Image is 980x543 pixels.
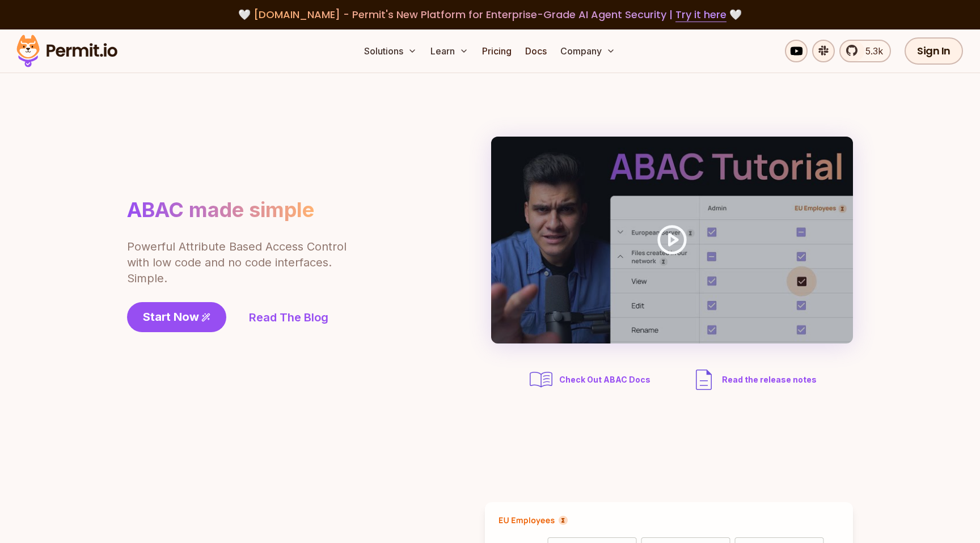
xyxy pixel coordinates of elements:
[556,40,620,62] button: Company
[11,32,122,70] img: Permit logo
[27,7,953,23] div: 🤍 🤍
[127,197,314,223] h1: ABAC made simple
[839,40,891,62] a: 5.3k
[143,309,199,325] span: Start Now
[426,40,473,62] button: Learn
[127,239,348,286] p: Powerful Attribute Based Access Control with low code and no code interfaces. Simple.
[905,37,963,65] a: Sign In
[249,309,328,325] a: Read The Blog
[859,44,883,58] span: 5.3k
[722,374,817,385] span: Read the release notes
[360,40,421,62] button: Solutions
[521,40,551,62] a: Docs
[690,366,717,393] img: description
[690,366,817,393] a: Read the release notes
[559,374,650,385] span: Check Out ABAC Docs
[127,302,226,332] a: Start Now
[254,7,726,22] span: [DOMAIN_NAME] - Permit's New Platform for Enterprise-Grade AI Agent Security |
[675,7,726,22] a: Try it here
[478,40,516,62] a: Pricing
[527,366,555,393] img: abac docs
[527,366,654,393] a: Check Out ABAC Docs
